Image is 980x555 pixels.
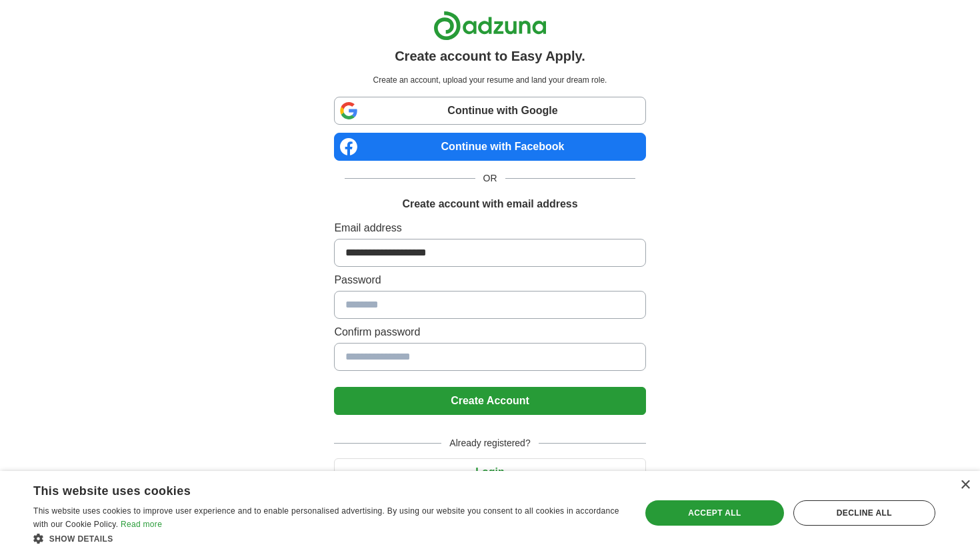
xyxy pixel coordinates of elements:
[402,196,577,212] h1: Create account with email address
[334,324,645,340] label: Confirm password
[334,272,645,288] label: Password
[334,466,645,478] a: Login
[49,534,113,544] span: Show details
[334,387,645,415] button: Create Account
[334,97,645,125] a: Continue with Google
[334,220,645,236] label: Email address
[334,458,645,486] button: Login
[645,500,784,526] div: Accept all
[33,532,623,545] div: Show details
[793,500,935,526] div: Decline all
[395,46,585,66] h1: Create account to Easy Apply.
[475,171,505,185] span: OR
[121,520,162,529] a: Read more, opens a new window
[441,436,538,450] span: Already registered?
[337,74,643,86] p: Create an account, upload your resume and land your dream role.
[433,11,547,41] img: Adzuna logo
[33,506,619,529] span: This website uses cookies to improve user experience and to enable personalised advertising. By u...
[334,133,645,161] a: Continue with Facebook
[33,479,589,499] div: This website uses cookies
[960,480,970,490] div: Close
